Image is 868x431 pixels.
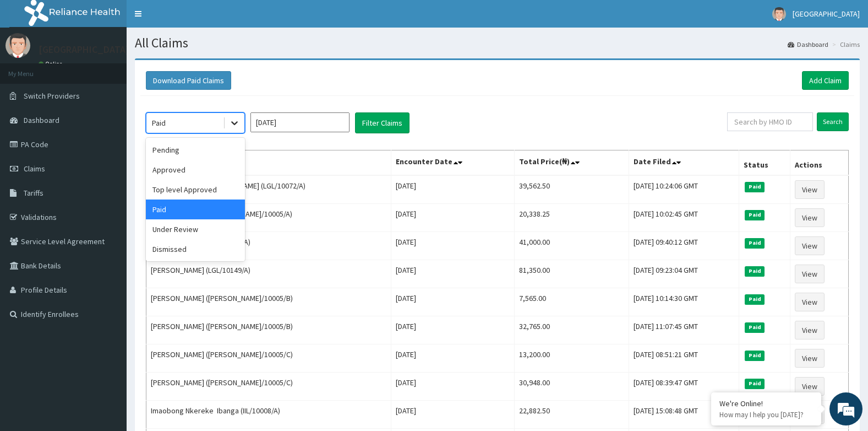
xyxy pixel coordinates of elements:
img: d_794563401_company_1708531726252_794563401 [20,55,45,83]
td: 32,765.00 [515,316,629,344]
td: [PERSON_NAME] ([PERSON_NAME]/10005/A) [146,204,391,232]
th: Encounter Date [391,150,515,176]
span: Tariffs [24,188,43,198]
td: [DATE] [391,288,515,316]
td: 13,200.00 [515,344,629,373]
div: Top level Approved [146,180,245,200]
a: View [795,321,825,340]
div: Pending [146,140,245,160]
li: Claims [829,40,860,49]
td: [DATE] 09:40:12 GMT [629,232,739,260]
a: View [795,180,825,199]
td: 20,338.25 [515,204,629,232]
th: Total Price(₦) [515,150,629,176]
td: 22,882.50 [515,401,629,429]
td: 39,562.50 [515,175,629,204]
td: [DATE] 10:14:30 GMT [629,288,739,316]
a: View [795,208,825,227]
input: Search [817,112,849,131]
a: View [795,349,825,368]
img: User Image [6,33,30,58]
span: Paid [745,238,765,248]
span: [GEOGRAPHIC_DATA] [793,9,860,19]
span: We're online! [64,139,152,250]
td: [PERSON_NAME] ([PERSON_NAME]/10005/B) [146,288,391,316]
p: [GEOGRAPHIC_DATA] [39,45,129,55]
div: Chat with us now [57,62,185,76]
div: Minimize live chat window [181,6,207,32]
span: Paid [745,182,765,192]
div: Paid [152,117,166,128]
th: Date Filed [629,150,739,176]
th: Name [146,150,391,176]
td: [DATE] 10:02:45 GMT [629,204,739,232]
span: Paid [745,351,765,360]
a: View [795,265,825,283]
div: Dismissed [146,239,245,259]
td: [DATE] [391,401,515,429]
img: User Image [772,7,786,21]
td: [PERSON_NAME] [PERSON_NAME] (LGL/10072/A) [146,175,391,204]
td: [DATE] [391,232,515,260]
div: Paid [146,200,245,219]
div: Approved [146,160,245,180]
td: [PERSON_NAME] (LGL/10253/A) [146,232,391,260]
td: [DATE] 11:07:45 GMT [629,316,739,344]
td: [DATE] 08:39:47 GMT [629,373,739,401]
td: [DATE] 15:08:48 GMT [629,401,739,429]
th: Actions [790,150,848,176]
td: Imaobong Nkereke Ibanga (IIL/10008/A) [146,401,391,429]
input: Select Month and Year [250,112,350,132]
td: [PERSON_NAME] ([PERSON_NAME]/10005/C) [146,373,391,401]
td: 41,000.00 [515,232,629,260]
td: [DATE] 08:51:21 GMT [629,344,739,373]
th: Status [739,150,790,176]
td: [PERSON_NAME] ([PERSON_NAME]/10005/B) [146,316,391,344]
span: Paid [745,379,765,389]
a: View [795,293,825,311]
span: Paid [745,322,765,332]
button: Download Paid Claims [146,71,231,90]
span: Paid [745,266,765,276]
td: [DATE] 10:24:06 GMT [629,175,739,204]
p: How may I help you today? [719,410,813,419]
button: Filter Claims [355,112,410,133]
td: 81,350.00 [515,260,629,288]
td: [DATE] [391,175,515,204]
a: Add Claim [802,71,849,90]
td: [DATE] [391,373,515,401]
a: Dashboard [788,40,828,49]
td: [DATE] [391,316,515,344]
td: [PERSON_NAME] (LGL/10149/A) [146,260,391,288]
span: Paid [745,210,765,220]
a: View [795,236,825,255]
td: [PERSON_NAME] ([PERSON_NAME]/10005/C) [146,344,391,373]
td: [DATE] 09:23:04 GMT [629,260,739,288]
span: Paid [745,294,765,304]
span: Dashboard [24,115,59,125]
a: Online [39,60,65,68]
div: Under Review [146,219,245,239]
td: 30,948.00 [515,373,629,401]
span: Switch Providers [24,91,80,101]
div: We're Online! [719,398,813,408]
a: View [795,377,825,396]
td: [DATE] [391,204,515,232]
input: Search by HMO ID [727,112,813,131]
td: [DATE] [391,260,515,288]
span: Claims [24,164,45,174]
td: [DATE] [391,344,515,373]
td: 7,565.00 [515,288,629,316]
textarea: Type your message and hit 'Enter' [6,301,210,340]
h1: All Claims [135,36,860,50]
